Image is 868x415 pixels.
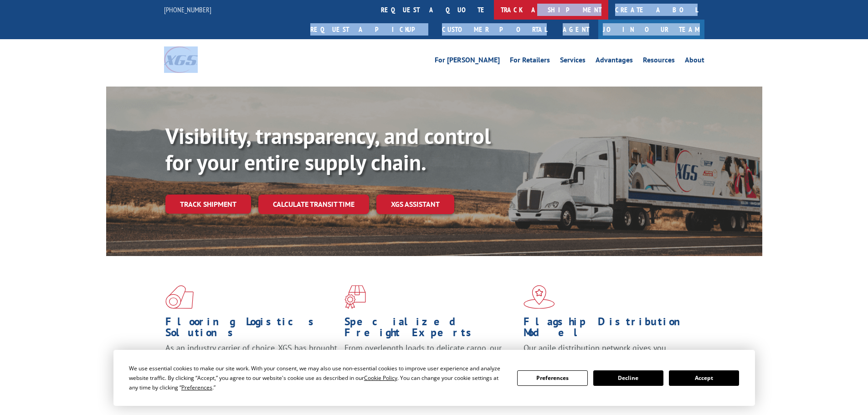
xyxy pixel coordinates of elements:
[165,122,491,176] b: Visibility, transparency, and control for your entire supply chain.
[165,343,337,375] span: As an industry carrier of choice, XGS has brought innovation and dedication to flooring logistics...
[435,56,500,67] a: For [PERSON_NAME]
[643,56,675,67] a: Resources
[376,195,454,214] a: XGS ASSISTANT
[554,20,598,39] a: Agent
[344,343,517,383] p: From overlength loads to delicate cargo, our experienced staff knows the best way to move your fr...
[129,364,506,392] div: We use essential cookies to make our site work. With your consent, we may also use non-essential ...
[685,56,704,67] a: About
[344,316,517,343] h1: Specialized Freight Experts
[165,316,338,343] h1: Flooring Logistics Solutions
[510,56,550,67] a: For Retailers
[524,343,691,364] span: Our agile distribution network gives you nationwide inventory management on demand.
[524,316,696,343] h1: Flagship Distribution Model
[593,370,663,386] button: Decline
[165,285,194,309] img: xgs-icon-total-supply-chain-intelligence-red
[524,285,555,309] img: xgs-icon-flagship-distribution-model-red
[165,195,251,214] a: Track shipment
[560,56,586,67] a: Services
[113,350,755,406] div: Cookie Consent Prompt
[364,374,397,382] span: Cookie Policy
[517,370,587,386] button: Preferences
[258,195,369,214] a: Calculate transit time
[596,56,633,67] a: Advantages
[181,384,212,391] span: Preferences
[344,285,366,309] img: xgs-icon-focused-on-flooring-red
[669,370,739,386] button: Accept
[598,20,704,39] a: Join Our Team
[164,5,211,14] a: [PHONE_NUMBER]
[303,20,435,39] a: Request a pickup
[435,20,554,39] a: Customer Portal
